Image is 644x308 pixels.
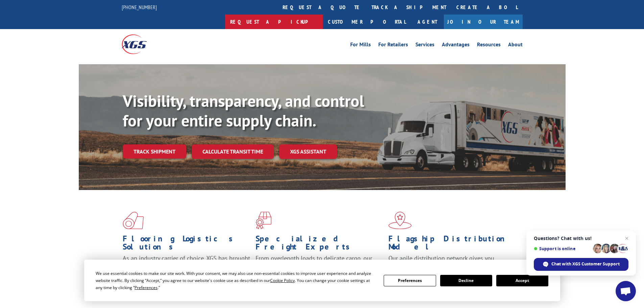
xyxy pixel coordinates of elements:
[96,270,376,291] div: We use essential cookies to make our site work. With your consent, we may also use non-essential ...
[256,235,383,254] h1: Specialized Freight Experts
[256,212,271,229] img: xgs-icon-focused-on-flooring-red
[534,246,591,251] span: Support is online
[623,234,631,242] span: Close chat
[84,260,560,301] div: Cookie Consent Prompt
[123,144,186,159] a: Track shipment
[384,275,436,286] button: Preferences
[279,144,337,159] a: XGS ASSISTANT
[616,281,636,301] div: Open chat
[122,4,157,10] a: [PHONE_NUMBER]
[192,144,274,159] a: Calculate transit time
[123,212,144,229] img: xgs-icon-total-supply-chain-intelligence-red
[123,235,251,254] h1: Flooring Logistics Solutions
[388,254,513,270] span: Our agile distribution network gives you nationwide inventory management on demand.
[123,254,250,278] span: As an industry carrier of choice, XGS has brought innovation and dedication to flooring logistics...
[135,285,158,290] span: Preferences
[534,236,628,241] span: Questions? Chat with us!
[415,42,434,49] a: Services
[323,15,411,29] a: Customer Portal
[534,258,628,271] div: Chat with XGS Customer Support
[388,212,412,229] img: xgs-icon-flagship-distribution-model-red
[270,278,295,283] span: Cookie Policy
[508,42,523,49] a: About
[477,42,501,49] a: Resources
[256,254,383,284] p: From overlength loads to delicate cargo, our experienced staff knows the best way to move your fr...
[411,15,444,29] a: Agent
[123,90,364,131] b: Visibility, transparency, and control for your entire supply chain.
[442,42,470,49] a: Advantages
[388,235,516,254] h1: Flagship Distribution Model
[378,42,408,49] a: For Retailers
[225,15,323,29] a: Request a pickup
[350,42,371,49] a: For Mills
[551,261,620,267] span: Chat with XGS Customer Support
[440,275,492,286] button: Decline
[496,275,548,286] button: Accept
[444,15,523,29] a: Join Our Team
